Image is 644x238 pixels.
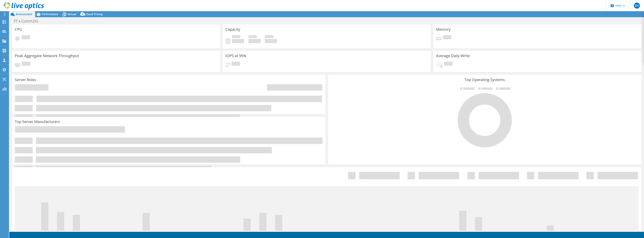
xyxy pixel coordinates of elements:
[248,35,257,39] span: Free
[436,54,470,58] h3: Average Daily Write
[232,35,240,39] span: Used
[232,62,240,67] span: Pending
[610,4,614,7] svg: \n
[22,62,30,67] span: Pending
[331,78,639,82] h3: Top Operating Systems
[42,12,58,16] span: Performance
[232,39,244,43] h4: 0 GiB
[15,54,79,58] h3: Peak Aggregate Network Throughput
[444,62,452,67] span: Pending
[12,19,44,23] h1: FT x Comm2IG
[443,35,451,40] span: Pending
[225,27,240,31] h3: Capacity
[15,78,36,82] h3: Server Roles
[436,27,451,31] h3: Memory
[15,120,60,124] h3: Top Server Manufacturers
[68,12,76,16] span: Virtual
[265,39,277,43] h4: 0 GiB
[15,27,22,31] h3: CPU
[634,3,640,9] span: SH
[16,12,32,16] span: Environment
[225,54,246,58] h3: IOPS at 95%
[22,35,30,40] span: Pending
[86,12,103,16] span: Cloud Pricing
[265,35,273,39] span: Total
[248,39,261,43] h4: 0 GiB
